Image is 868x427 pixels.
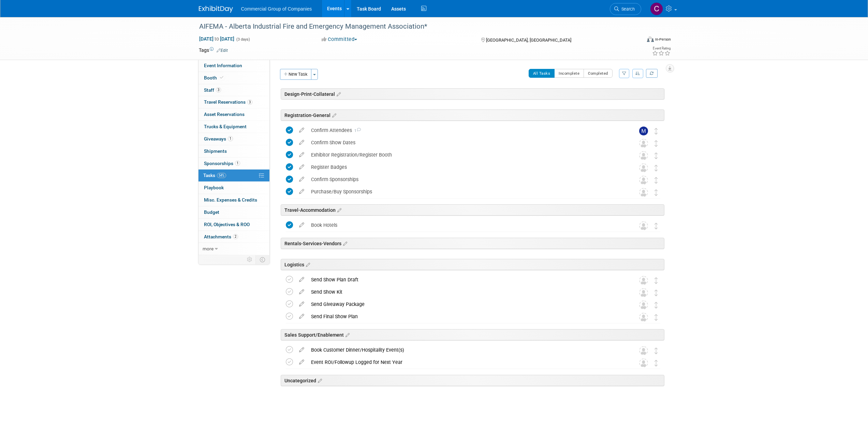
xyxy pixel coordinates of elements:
div: Sales Support/Enablement [281,329,664,340]
img: Unassigned [639,163,648,172]
i: Booth reservation complete [220,76,223,79]
div: Registration-General [281,109,664,121]
span: Tasks [203,173,226,178]
span: Playbook [204,185,224,190]
i: Move task [654,177,658,183]
div: Exhibitor Registration/Register Booth [308,149,626,161]
a: Travel Reservations3 [198,96,269,108]
img: ExhibitDay [199,6,233,13]
button: New Task [280,69,311,80]
button: All Tasks [529,69,555,78]
span: Commercial Group of Companies [241,6,312,12]
div: Rentals-Services-Vendors [281,238,664,249]
button: Completed [584,69,613,78]
div: Purchase/Buy Sponsorships [308,186,626,197]
a: edit [296,313,308,320]
img: Unassigned [639,313,648,322]
div: Send Giveaway Package [308,298,626,310]
i: Move task [654,152,658,159]
span: [DATE] [DATE] [199,36,235,42]
a: Giveaways1 [198,133,269,145]
span: Event Information [204,63,242,68]
i: Move task [654,314,658,321]
img: Unassigned [639,188,648,197]
img: Unassigned [639,151,648,160]
a: edit [296,127,308,133]
a: Staff3 [198,84,269,96]
span: [GEOGRAPHIC_DATA], [GEOGRAPHIC_DATA] [486,38,571,43]
a: Edit [217,48,228,53]
span: more [203,246,214,251]
a: Shipments [198,145,269,157]
a: Edit sections [335,90,341,97]
i: Move task [654,360,658,366]
button: Incomplete [554,69,584,78]
div: Event Rating [652,47,671,50]
div: Event Format [601,35,671,46]
button: Committed [319,36,360,43]
span: 1 [235,161,240,166]
td: Personalize Event Tab Strip [244,255,256,264]
a: Playbook [198,182,269,194]
div: Uncategorized [281,375,664,386]
a: Edit sections [304,261,310,268]
i: Move task [654,128,658,134]
div: Logistics [281,259,664,270]
span: 3 [216,87,221,92]
i: Move task [654,348,658,354]
span: 54% [217,173,226,178]
a: edit [296,277,308,283]
span: to [214,36,220,42]
a: Budget [198,206,269,218]
div: In-Person [655,37,671,42]
i: Move task [654,290,658,296]
a: edit [296,189,308,195]
div: Send Final Show Plan [308,311,626,322]
span: Attachments [204,234,238,239]
span: 1 [352,129,361,133]
span: Staff [204,87,221,93]
span: 1 [228,136,233,141]
div: Book Hotels [308,219,626,231]
td: Tags [199,47,228,54]
i: Move task [654,165,658,171]
a: Sponsorships1 [198,158,269,170]
img: Unassigned [639,346,648,355]
a: Tasks54% [198,170,269,181]
span: Giveaways [204,136,233,142]
a: edit [296,139,308,146]
span: 2 [233,234,238,239]
img: Unassigned [639,176,648,185]
div: Confirm Sponsorships [308,174,626,185]
div: Register Badges [308,161,626,173]
img: Mike Feduniw [639,127,648,135]
i: Move task [654,277,658,284]
a: Attachments2 [198,231,269,243]
span: 3 [247,100,252,105]
img: Unassigned [639,276,648,285]
img: Unassigned [639,358,648,367]
a: Edit sections [344,331,350,338]
a: Trucks & Equipment [198,121,269,133]
div: Travel-Accommodation [281,204,664,216]
a: Search [610,3,641,15]
a: Refresh [646,69,658,78]
a: edit [296,359,308,365]
a: Asset Reservations [198,108,269,120]
div: Design-Print-Collateral [281,88,664,100]
div: Send Show Kit [308,286,626,298]
a: Edit sections [336,206,341,213]
img: Unassigned [639,300,648,309]
a: more [198,243,269,255]
span: Search [619,6,635,12]
a: Booth [198,72,269,84]
div: Book Customer Dinner/Hospitality Event(s) [308,344,626,356]
span: Trucks & Equipment [204,124,247,129]
span: Budget [204,209,219,215]
span: Shipments [204,148,227,154]
span: Asset Reservations [204,112,245,117]
img: Cole Mattern [650,2,663,15]
img: Format-Inperson.png [647,36,654,42]
a: edit [296,301,308,307]
div: Confirm Attendees [308,124,626,136]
